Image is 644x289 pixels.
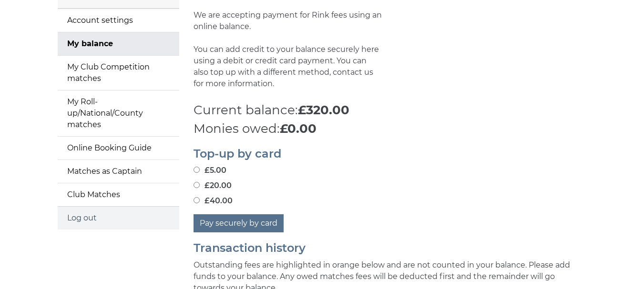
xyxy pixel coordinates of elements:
[58,183,179,206] a: Club Matches
[194,195,233,207] label: £40.00
[194,182,200,188] input: £20.00
[58,137,179,159] a: Online Booking Guide
[58,207,179,229] a: Log out
[58,32,179,55] a: My balance
[194,242,587,254] h2: Transaction history
[58,9,179,32] a: Account settings
[58,56,179,90] a: My Club Competition matches
[298,102,349,118] strong: £320.00
[58,160,179,183] a: Matches as Captain
[194,180,232,191] label: £20.00
[194,165,226,176] label: £5.00
[194,197,200,203] input: £40.00
[194,120,587,138] p: Monies owed:
[194,167,200,173] input: £5.00
[194,101,587,120] p: Current balance:
[194,214,284,232] button: Pay securely by card
[194,148,587,160] h2: Top-up by card
[194,10,383,101] p: We are accepting payment for Rink fees using an online balance. You can add credit to your balanc...
[280,121,317,136] strong: £0.00
[58,90,179,136] a: My Roll-up/National/County matches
